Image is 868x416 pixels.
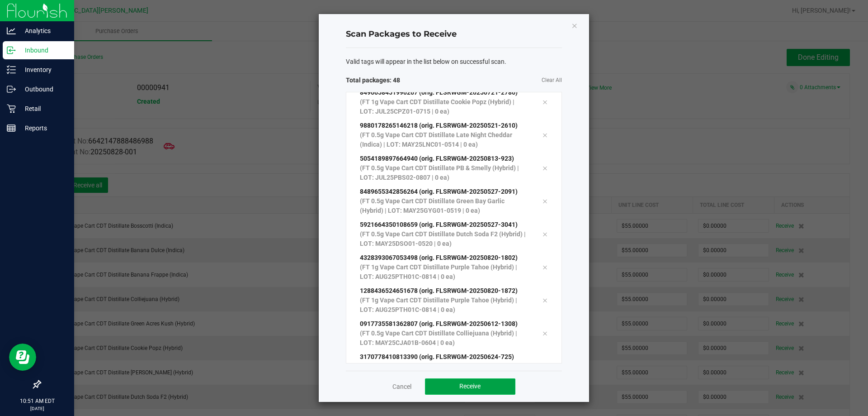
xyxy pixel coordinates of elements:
[360,353,514,360] span: 3170778410813390 (orig. FLSRWGM-20250624-725)
[425,378,515,395] button: Receive
[360,122,518,129] span: 9880178265146218 (orig. FLSRWGM-20250521-2610)
[360,254,518,261] span: 4328393067053498 (orig. FLSRWGM-20250820-1802)
[360,296,529,315] p: (FT 1g Vape Cart CDT Distillate Purple Tahoe (Hybrid) | LOT: AUG25PTH01C-0814 | 0 ea)
[4,397,70,405] p: 10:51 AM EDT
[360,163,529,182] p: (FT 0.5g Vape Cart CDT Distillate PB & Smelly (Hybrid) | LOT: JUL25PBS02-0807 | 0 ea)
[360,130,529,149] p: (FT 0.5g Vape Cart CDT Distillate Late Night Cheddar (Indica) | LOT: MAY25LNC01-0514 | 0 ea)
[7,46,16,55] inline-svg: Inbound
[360,89,518,96] span: 8496658451990267 (orig. FLSRWGM-20250721-2786)
[360,230,529,249] p: (FT 0.5g Vape Cart CDT Distillate Dutch Soda F2 (Hybrid) | LOT: MAY25DSO01-0520 | 0 ea)
[360,287,518,294] span: 1288436524651678 (orig. FLSRWGM-20250820-1872)
[16,123,70,134] p: Reports
[535,163,554,173] div: Remove tag
[535,295,554,306] div: Remove tag
[360,263,529,282] p: (FT 1g Vape Cart CDT Distillate Purple Tahoe (Hybrid) | LOT: AUG25PTH01C-0814 | 0 ea)
[535,129,554,140] div: Remove tag
[7,104,16,113] inline-svg: Retail
[535,96,554,107] div: Remove tag
[346,57,506,67] span: Valid tags will appear in the list below on successful scan.
[346,76,454,85] span: Total packages: 48
[7,65,16,74] inline-svg: Inventory
[9,344,36,371] iframe: Resource center
[16,84,70,95] p: Outbound
[7,124,16,133] inline-svg: Reports
[360,97,529,116] p: (FT 1g Vape Cart CDT Distillate Cookie Popz (Hybrid) | LOT: JUL25CPZ01-0715 | 0 ea)
[4,405,70,412] p: [DATE]
[459,383,481,390] span: Receive
[542,77,562,84] a: Clear All
[360,221,518,228] span: 5921664350108659 (orig. FLSRWGM-20250527-3041)
[16,25,70,36] p: Analytics
[16,45,70,56] p: Inbound
[346,29,562,40] h4: Scan Packages to Receive
[535,196,554,206] div: Remove tag
[360,329,529,348] p: (FT 0.5g Vape Cart CDT Distillate Colliejuana (Hybrid) | LOT: MAY25CJA01B-0604 | 0 ea)
[360,188,518,195] span: 8489655342856264 (orig. FLSRWGM-20250527-2091)
[392,382,411,391] a: Cancel
[360,362,529,381] p: (FT 0.5g Vape Cart CDT Distillate Green Acres Kush (Hybrid) | LOT: JUN25CJP01-0618 | 0 ea)
[7,26,16,35] inline-svg: Analytics
[16,64,70,75] p: Inventory
[7,85,16,94] inline-svg: Outbound
[360,320,518,327] span: 0917735581362807 (orig. FLSRWGM-20250612-1308)
[535,328,554,339] div: Remove tag
[535,361,554,372] div: Remove tag
[535,229,554,239] div: Remove tag
[360,196,529,215] p: (FT 0.5g Vape Cart CDT Distillate Green Bay Garlic (Hybrid) | LOT: MAY25GYG01-0519 | 0 ea)
[571,20,578,31] button: Close
[16,103,70,114] p: Retail
[360,155,514,162] span: 5054189897664940 (orig. FLSRWGM-20250813-923)
[535,262,554,273] div: Remove tag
